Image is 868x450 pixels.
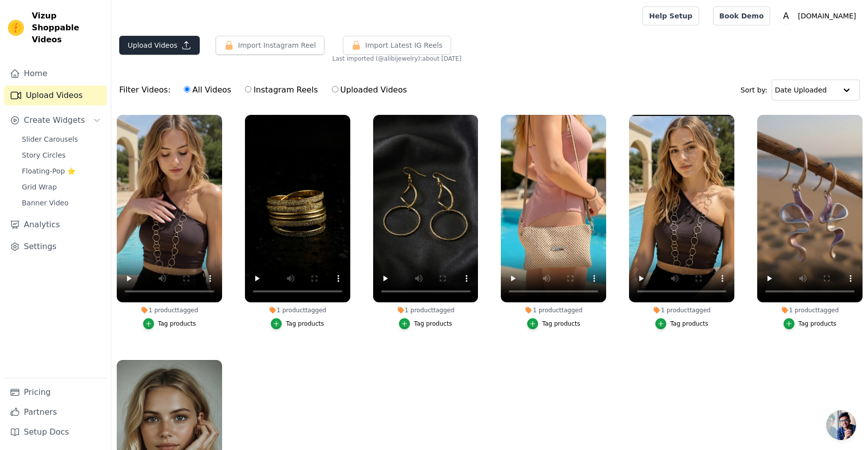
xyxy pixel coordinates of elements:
[365,40,443,50] span: Import Latest IG Reels
[332,86,338,92] input: Uploaded Videos
[16,180,107,194] a: Grid Wrap
[245,86,251,92] input: Instagram Reels
[794,7,860,25] p: [DOMAIN_NAME]
[4,422,107,442] a: Setup Docs
[22,166,76,176] span: Floating-Pop ⭐
[655,318,709,329] button: Tag products
[332,55,462,63] span: Last imported (@ alibijewelry ): about [DATE]
[184,86,190,92] input: All Videos
[158,320,196,328] div: Tag products
[4,86,107,105] a: Upload Videos
[414,320,452,328] div: Tag products
[4,215,107,235] a: Analytics
[16,148,107,162] a: Story Circles
[399,318,452,329] button: Tag products
[4,402,107,422] a: Partners
[713,6,770,25] a: Book Demo
[783,11,789,21] text: A
[22,134,78,144] span: Slider Carousels
[798,320,837,328] div: Tag products
[286,320,324,328] div: Tag products
[22,150,66,160] span: Story Circles
[542,320,580,328] div: Tag products
[22,182,57,192] span: Grid Wrap
[143,318,196,329] button: Tag products
[8,20,24,36] img: Vizup
[4,110,107,130] button: Create Widgets
[271,318,324,329] button: Tag products
[757,306,863,314] div: 1 product tagged
[778,7,860,25] button: A [DOMAIN_NAME]
[4,382,107,402] a: Pricing
[331,84,407,96] label: Uploaded Videos
[119,79,412,101] div: Filter Videos:
[183,84,232,96] label: All Videos
[784,318,837,329] button: Tag products
[16,164,107,178] a: Floating-Pop ⭐
[826,410,856,440] a: Aprire la chat
[629,306,734,314] div: 1 product tagged
[117,306,222,314] div: 1 product tagged
[527,318,580,329] button: Tag products
[501,306,606,314] div: 1 product tagged
[373,306,478,314] div: 1 product tagged
[4,237,107,257] a: Settings
[24,114,85,126] span: Create Widgets
[244,84,318,96] label: Instagram Reels
[343,36,451,55] button: Import Latest IG Reels
[4,64,107,84] a: Home
[216,36,324,55] button: Import Instagram Reel
[16,196,107,210] a: Banner Video
[741,80,861,100] div: Sort by:
[119,36,200,55] button: Upload Videos
[245,306,350,314] div: 1 product tagged
[22,198,69,208] span: Banner Video
[642,6,699,25] a: Help Setup
[32,10,103,46] span: Vizup Shoppable Videos
[16,132,107,146] a: Slider Carousels
[670,320,709,328] div: Tag products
